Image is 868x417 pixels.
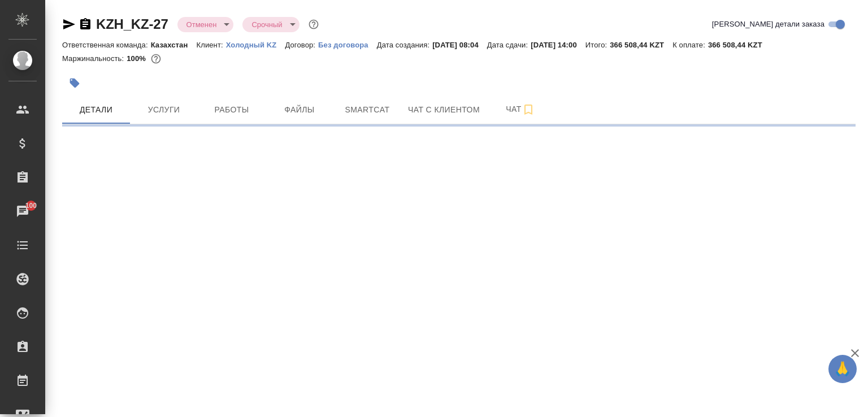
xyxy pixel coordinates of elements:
[205,103,259,117] span: Работы
[62,71,87,95] button: Добавить тэг
[19,200,44,211] span: 100
[672,41,708,49] p: К оплате:
[585,41,610,49] p: Итого:
[151,41,197,49] p: Казахстан
[62,41,151,49] p: Ответственная команда:
[177,17,234,32] div: Отменен
[318,40,377,49] a: Без договора
[522,103,535,116] svg: Подписаться
[340,103,394,117] span: Smartcat
[493,102,548,116] span: Чат
[226,41,285,49] p: Холодный KZ
[377,41,432,49] p: Дата создания:
[183,20,220,29] button: Отменен
[318,41,377,49] p: Без договора
[828,355,857,383] button: 🙏
[833,357,852,381] span: 🙏
[432,41,487,49] p: [DATE] 08:04
[306,17,321,32] button: Доп статусы указывают на важность/срочность заказа
[708,41,771,49] p: 366 508,44 KZT
[712,19,824,30] span: [PERSON_NAME] детали заказа
[127,54,149,63] p: 100%
[285,41,318,49] p: Договор:
[226,40,285,49] a: Холодный KZ
[62,54,127,63] p: Маржинальность:
[137,103,191,117] span: Услуги
[149,51,163,66] button: 0.00 KZT;
[79,18,92,31] button: Скопировать ссылку
[196,41,225,49] p: Клиент:
[610,41,672,49] p: 366 508,44 KZT
[62,18,76,31] button: Скопировать ссылку для ЯМессенджера
[408,103,480,117] span: Чат с клиентом
[3,197,42,225] a: 100
[272,103,327,117] span: Файлы
[248,20,285,29] button: Срочный
[96,16,168,32] a: KZH_KZ-27
[531,41,585,49] p: [DATE] 14:00
[242,17,299,32] div: Отменен
[487,41,531,49] p: Дата сдачи:
[69,103,123,117] span: Детали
